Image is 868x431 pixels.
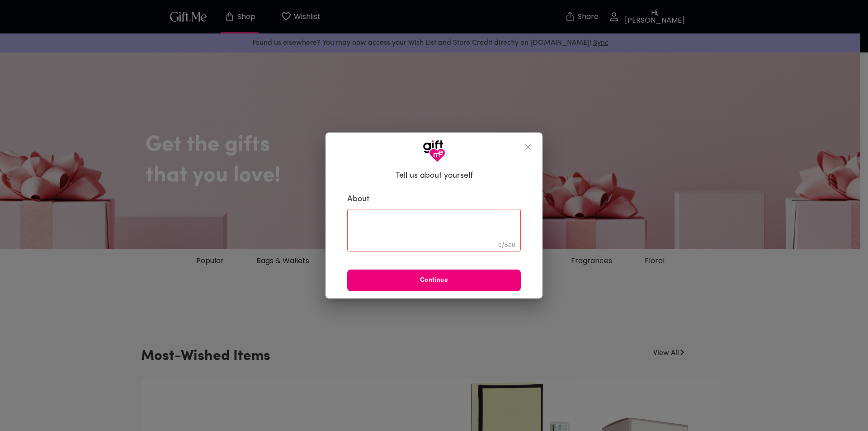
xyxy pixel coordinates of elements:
[396,171,473,181] h6: Tell us about yourself
[517,136,539,158] button: close
[347,194,521,205] label: About
[347,270,521,291] button: Continue
[347,275,521,285] span: Continue
[423,140,445,162] img: GiftMe Logo
[498,241,515,249] span: 0 / 500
